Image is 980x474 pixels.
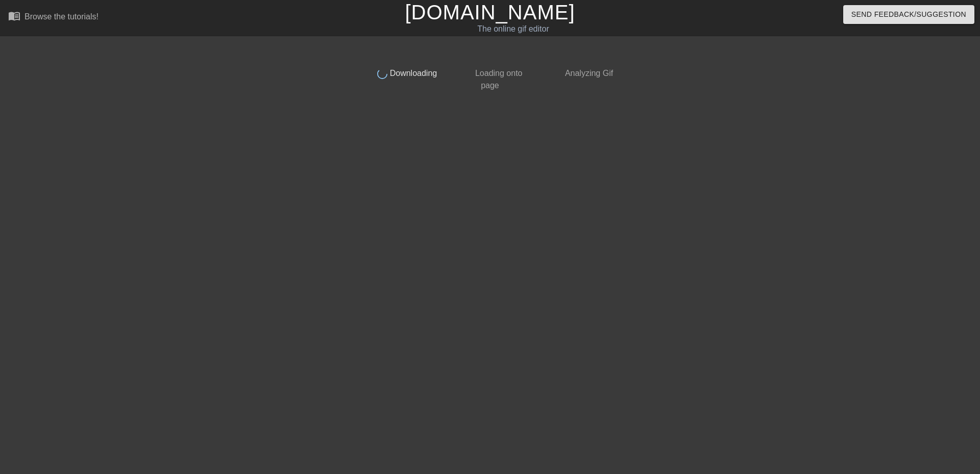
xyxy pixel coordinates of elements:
button: Send Feedback/Suggestion [843,5,974,24]
span: Send Feedback/Suggestion [851,8,966,21]
span: Downloading [387,69,437,77]
div: The online gif editor [332,23,695,35]
span: Analyzing Gif [563,69,613,77]
div: Browse the tutorials! [24,12,99,21]
a: [DOMAIN_NAME] [405,1,575,23]
span: Loading onto page [473,69,522,90]
span: menu_book [8,10,20,22]
a: Browse the tutorials! [8,10,99,25]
